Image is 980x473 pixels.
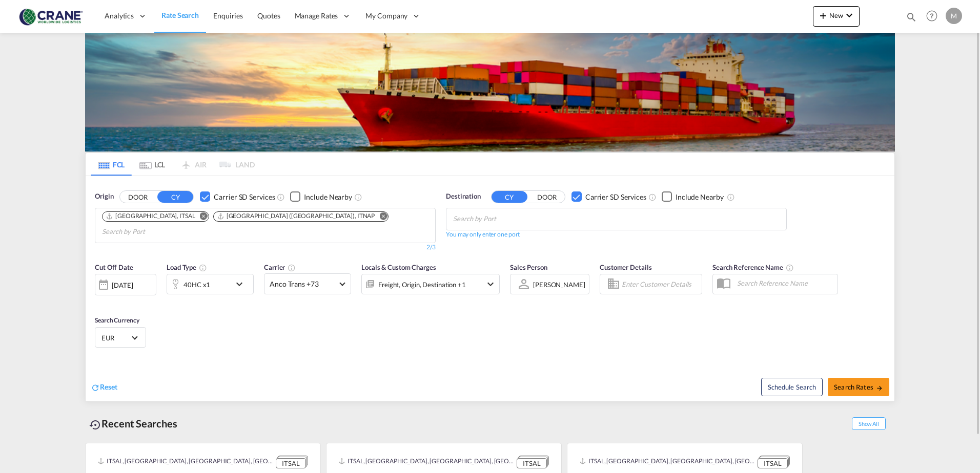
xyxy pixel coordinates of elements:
div: 2/3 [95,243,436,252]
md-chips-wrap: Chips container. Use arrow keys to select chips. [100,208,430,240]
md-icon: Your search will be saved by the below given name [786,264,794,272]
button: icon-plus 400-fgNewicon-chevron-down [813,6,860,27]
div: ITSAL [758,458,788,469]
button: Remove [373,212,388,222]
span: Show All [852,417,886,430]
md-icon: icon-backup-restore [89,419,101,431]
img: 374de710c13411efa3da03fd754f1635.jpg [15,5,85,28]
input: Chips input. [453,211,550,227]
md-datepicker: Select [95,294,103,308]
span: Anco Trans +73 [270,279,336,289]
span: Customer Details [600,263,651,271]
md-tab-item: LCL [132,153,173,176]
md-icon: icon-chevron-down [233,278,251,290]
md-select: Select Currency: € EUREuro [100,330,140,345]
div: ITSAL [276,458,306,469]
div: ITSAL, Salerno, Italy, Southern Europe, Europe [580,456,755,468]
div: icon-magnify [906,11,917,27]
span: Enquiries [213,11,243,20]
div: Napoli (Naples), ITNAP [217,212,375,221]
md-select: Sales Person: Massimiliano Ciucci [532,277,586,292]
div: Salerno, ITSAL [106,212,195,221]
md-icon: Unchecked: Ignores neighbouring ports when fetching rates.Checked : Includes neighbouring ports w... [354,193,362,201]
span: Rate Search [161,11,199,19]
div: [DATE] [95,274,156,295]
div: OriginDOOR CY Checkbox No InkUnchecked: Search for CY (Container Yard) services for all selected ... [86,176,894,401]
div: ITSAL [517,458,547,469]
button: Note: By default Schedule search will only considerorigin ports, destination ports and cut off da... [761,378,823,396]
button: CY [157,191,193,203]
md-icon: icon-refresh [91,383,100,392]
span: Quotes [257,11,280,20]
button: DOOR [529,191,565,203]
md-icon: icon-plus 400-fg [817,9,829,21]
button: Remove [193,212,209,222]
div: Freight Origin Destination Factory Stuffingicon-chevron-down [361,274,500,294]
span: Carrier [264,263,296,271]
md-tab-item: FCL [91,153,132,176]
md-checkbox: Checkbox No Ink [200,191,275,202]
span: Locals & Custom Charges [361,263,436,271]
md-icon: Unchecked: Search for CY (Container Yard) services for all selected carriers.Checked : Search for... [648,193,657,201]
button: DOOR [120,191,156,203]
md-icon: icon-magnify [906,11,917,23]
md-icon: icon-arrow-right [876,384,883,392]
span: Search Currency [95,316,139,324]
div: Freight Origin Destination Factory Stuffing [378,277,466,292]
span: Sales Person [510,263,547,271]
span: Analytics [105,11,134,21]
span: Reset [100,382,117,391]
span: Search Reference Name [712,263,794,271]
input: Chips input. [102,224,199,240]
md-icon: icon-chevron-down [843,9,855,21]
span: Help [923,7,941,25]
div: M [946,8,962,24]
input: Enter Customer Details [622,276,699,292]
md-checkbox: Checkbox No Ink [571,191,646,202]
md-checkbox: Checkbox No Ink [662,191,724,202]
md-icon: icon-chevron-down [484,278,497,290]
md-icon: Unchecked: Search for CY (Container Yard) services for all selected carriers.Checked : Search for... [277,193,285,201]
div: Press delete to remove this chip. [217,212,377,221]
md-chips-wrap: Chips container with autocompletion. Enter the text area, type text to search, and then use the u... [452,208,555,227]
div: Press delete to remove this chip. [106,212,197,221]
span: New [817,11,855,19]
div: 40HC x1 [183,277,210,292]
div: ITSAL, Salerno, Italy, Southern Europe, Europe [339,456,514,468]
button: CY [492,191,527,203]
input: Search Reference Name [732,275,838,291]
md-pagination-wrapper: Use the left and right arrow keys to navigate between tabs [91,153,255,176]
span: Cut Off Date [95,263,133,271]
div: You may only enter one port [446,230,520,239]
img: LCL+%26+FCL+BACKGROUND.png [85,33,895,152]
div: ITSAL, Salerno, Italy, Southern Europe, Europe [98,456,273,468]
md-checkbox: Checkbox No Ink [290,191,352,202]
div: 40HC x1icon-chevron-down [167,274,254,294]
span: Load Type [167,263,207,271]
span: Destination [446,191,481,202]
div: Recent Searches [85,412,181,435]
span: Search Rates [834,383,883,391]
div: Include Nearby [676,192,724,202]
div: Carrier SD Services [585,192,646,202]
div: Carrier SD Services [214,192,275,202]
div: Include Nearby [304,192,352,202]
span: Manage Rates [295,11,338,21]
md-icon: Unchecked: Ignores neighbouring ports when fetching rates.Checked : Includes neighbouring ports w... [727,193,735,201]
span: EUR [101,333,130,342]
div: [DATE] [112,281,133,290]
md-icon: icon-information-outline [199,264,207,272]
div: Help [923,7,946,26]
button: Search Ratesicon-arrow-right [828,378,889,396]
div: icon-refreshReset [91,382,117,393]
span: My Company [365,11,407,21]
div: [PERSON_NAME] [533,281,585,289]
span: Origin [95,191,113,202]
md-icon: The selected Trucker/Carrierwill be displayed in the rate results If the rates are from another f... [288,264,296,272]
